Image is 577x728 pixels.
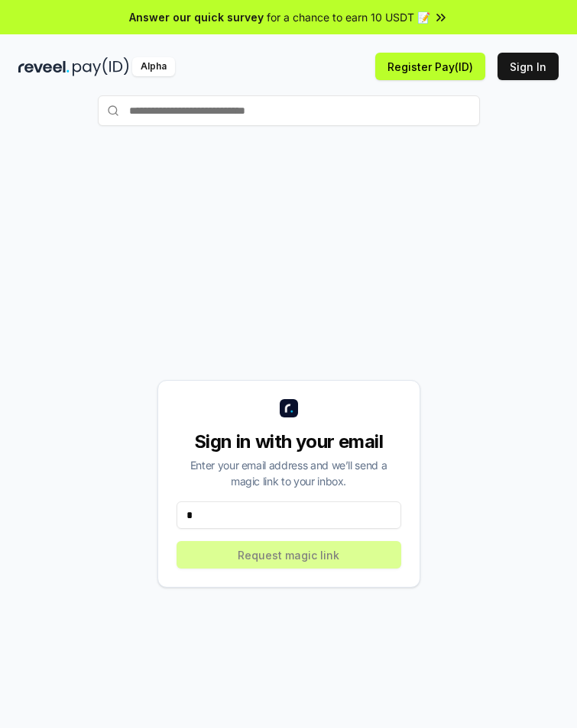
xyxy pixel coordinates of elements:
img: logo_small [280,399,298,417]
div: Enter your email address and we’ll send a magic link to your inbox. [177,457,401,489]
span: for a chance to earn 10 USDT 📝 [267,9,430,25]
div: Alpha [132,57,175,76]
button: Sign In [498,53,559,80]
span: Answer our quick survey [129,9,264,25]
img: pay_id [73,57,129,76]
div: Sign in with your email [177,430,401,454]
img: reveel_dark [18,57,70,76]
button: Register Pay(ID) [375,53,485,80]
